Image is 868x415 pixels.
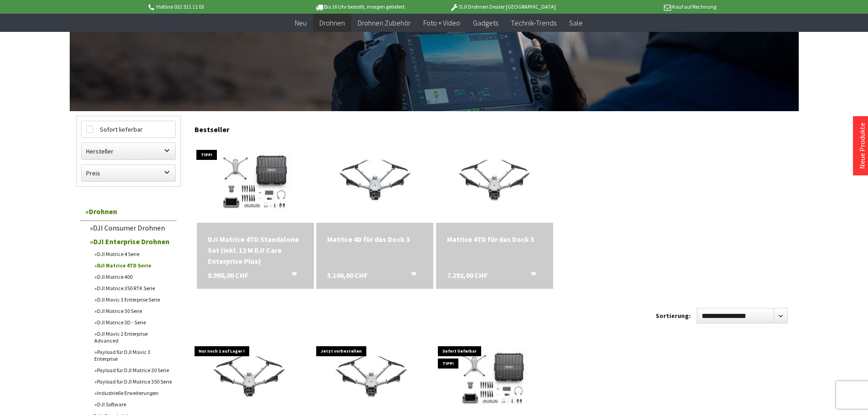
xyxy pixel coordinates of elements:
a: Technik-Trends [504,14,563,32]
a: Payload für DJI Matrice 350 Serie [90,376,176,387]
a: Gadgets [467,14,504,32]
div: Matrice 4D für das Dock 3 [327,234,422,245]
span: 8.990,00 CHF [208,270,248,281]
span: Technik-Trends [511,18,556,27]
a: Matrice 4D für das Dock 3 5.106,00 CHF In den Warenkorb [327,234,422,245]
button: In den Warenkorb [519,270,541,282]
a: Sale [563,14,589,32]
a: DJI Matrice 4TD Standalone Set (inkl. 12 M DJI Care Enterprise Plus) 8.990,00 CHF In den Warenkorb [208,234,303,266]
div: DJI Matrice 4TD Standalone Set (inkl. 12 M DJI Care Enterprise Plus) [208,234,303,266]
p: Hotline 032 511 11 03 [147,1,289,12]
a: DJI Matrice 4TD Serie [90,260,176,271]
a: DJI Matrice 4 Serie [90,248,176,260]
img: Matrice 4D für das Dock 3 [320,141,430,223]
a: Payload für DJI Matrice 30 Serie [90,364,176,376]
a: Matrice 4TD für das Dock 3 7.292,00 CHF In den Warenkorb [447,234,542,245]
span: Sale [569,18,583,27]
label: Sofort lieferbar [82,121,175,138]
a: Drohnen Zubehör [351,14,417,32]
label: Hersteller [82,143,175,159]
button: In den Warenkorb [280,270,302,282]
span: Drohnen Zubehör [358,18,411,27]
a: DJI Software [90,399,176,410]
img: Matrice 4TD für das Dock 3 [440,141,549,223]
a: DJI Enterprise Drohnen [85,235,176,248]
p: DJI Drohnen Dealer [GEOGRAPHIC_DATA] [431,1,574,12]
span: Foto + Video [423,18,460,27]
a: Payload für DJI Mavic 3 Enterprise [90,346,176,364]
label: Sortierung: [656,308,691,323]
a: Drohnen [313,14,351,32]
span: Neu [295,18,307,27]
a: DJI Matrice 3D - Serie [90,317,176,328]
p: Kauf auf Rechnung [574,1,716,12]
a: DJI Mavic 2 Enterprise Advanced [90,328,176,346]
label: Preis [82,165,175,181]
span: 7.292,00 CHF [447,270,488,281]
div: Bestseller [195,116,792,138]
button: In den Warenkorb [400,270,421,282]
a: DJI Matrice 30 Serie [90,305,176,317]
a: DJI Consumer Drohnen [85,221,176,235]
a: DJI Matrice 400 [90,271,176,282]
a: Drohnen [81,202,176,221]
span: Gadgets [473,18,498,27]
a: Neue Produkte [858,123,867,169]
a: Neu [288,14,313,32]
div: Matrice 4TD für das Dock 3 [447,234,542,245]
a: DJI Matrice 350 RTK Serie [90,282,176,294]
a: DJI Mavic 3 Enterprise Serie [90,294,176,305]
a: Industrielle Erweiterungen [90,387,176,399]
a: Foto + Video [417,14,467,32]
span: Drohnen [319,18,345,27]
span: 5.106,00 CHF [327,270,368,281]
img: DJI Matrice 4TD Standalone Set (inkl. 12 M DJI Care Enterprise Plus) [198,141,312,223]
p: Bis 16 Uhr bestellt, morgen geliefert. [289,1,431,12]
